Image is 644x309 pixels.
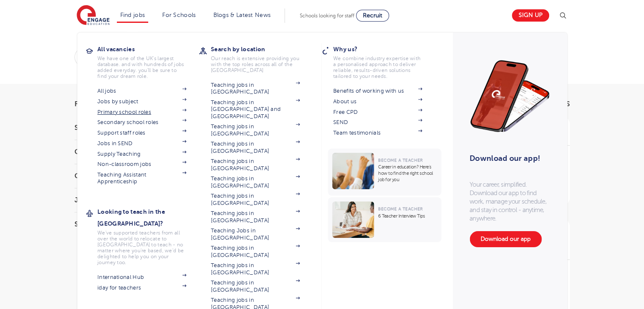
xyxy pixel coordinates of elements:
[75,149,168,155] h3: County
[75,221,168,228] h3: Sector
[333,119,422,126] a: SEND
[97,206,199,265] a: Looking to teach in the [GEOGRAPHIC_DATA]?We've supported teachers from all over the world to rel...
[333,43,435,79] a: Why us?We combine industry expertise with a personalised approach to deliver reliable, results-dr...
[470,180,550,223] p: Your career, simplified. Download our app to find work, manage your schedule, and stay in control...
[211,245,300,259] a: Teaching jobs in [GEOGRAPHIC_DATA]
[333,88,422,94] a: Benefits of working with us
[211,262,300,276] a: Teaching jobs in [GEOGRAPHIC_DATA]
[75,173,168,179] h3: City
[97,43,199,55] h3: All vacancies
[333,43,435,55] h3: Why us?
[97,230,186,265] p: We've supported teachers from all over the world to relocate to [GEOGRAPHIC_DATA] to teach - no m...
[97,274,186,281] a: International Hub
[75,47,476,67] div: Submit
[97,140,186,147] a: Jobs in SEND
[300,13,354,19] span: Schools looking for staff
[333,130,422,136] a: Team testimonials
[213,12,271,18] a: Blogs & Latest News
[211,55,300,73] p: Our reach is extensive providing you with the top roles across all of the [GEOGRAPHIC_DATA]
[75,124,168,131] h3: Start Date
[211,175,300,189] a: Teaching jobs in [GEOGRAPHIC_DATA]
[378,164,437,183] p: Career in education? Here’s how to find the right school job for you
[97,284,186,291] a: iday for teachers
[211,82,300,96] a: Teaching jobs in [GEOGRAPHIC_DATA]
[356,10,389,22] a: Recruit
[97,88,186,94] a: All jobs
[211,43,312,55] h3: Search by location
[211,279,300,293] a: Teaching jobs in [GEOGRAPHIC_DATA]
[120,12,145,18] a: Find jobs
[211,158,300,172] a: Teaching jobs in [GEOGRAPHIC_DATA]
[75,197,168,204] h3: Job Type
[211,227,300,241] a: Teaching Jobs in [GEOGRAPHIC_DATA]
[97,161,186,168] a: Non-classroom jobs
[97,119,186,126] a: Secondary school roles
[378,158,423,163] span: Become a Teacher
[333,55,422,79] p: We combine industry expertise with a personalised approach to deliver reliable, results-driven so...
[211,123,300,137] a: Teaching jobs in [GEOGRAPHIC_DATA]
[97,109,186,116] a: Primary school roles
[211,99,300,120] a: Teaching jobs in [GEOGRAPHIC_DATA] and [GEOGRAPHIC_DATA]
[378,207,423,211] span: Become a Teacher
[328,149,443,196] a: Become a TeacherCareer in education? Here’s how to find the right school job for you
[333,109,422,116] a: Free CPD
[512,9,549,22] a: Sign up
[211,210,300,224] a: Teaching jobs in [GEOGRAPHIC_DATA]
[328,197,443,242] a: Become a Teacher6 Teacher Interview Tips
[363,12,382,19] span: Recruit
[97,206,199,229] h3: Looking to teach in the [GEOGRAPHIC_DATA]?
[211,43,312,73] a: Search by locationOur reach is extensive providing you with the top roles across all of the [GEOG...
[97,171,186,185] a: Teaching Assistant Apprenticeship
[75,101,100,108] span: Filters
[211,193,300,207] a: Teaching jobs in [GEOGRAPHIC_DATA]
[97,151,186,157] a: Supply Teaching
[211,141,300,154] a: Teaching jobs in [GEOGRAPHIC_DATA]
[378,213,437,219] p: 6 Teacher Interview Tips
[470,231,542,247] a: Download our app
[162,12,196,18] a: For Schools
[97,43,199,79] a: All vacanciesWe have one of the UK's largest database. and with hundreds of jobs added everyday. ...
[77,5,110,26] img: Engage Education
[97,98,186,105] a: Jobs by subject
[333,98,422,105] a: About us
[470,149,546,168] h3: Download our app!
[97,55,186,79] p: We have one of the UK's largest database. and with hundreds of jobs added everyday. you'll be sur...
[97,130,186,136] a: Support staff roles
